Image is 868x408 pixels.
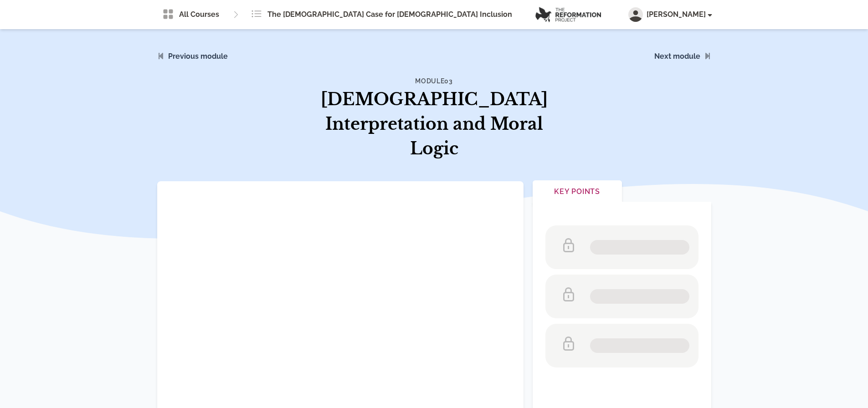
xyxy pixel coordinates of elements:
button: [PERSON_NAME] [628,7,711,22]
a: Next module [654,52,700,61]
h1: [DEMOGRAPHIC_DATA] Interpretation and Moral Logic [318,87,551,161]
a: All Courses [157,5,225,24]
h4: Module 03 [318,76,551,86]
a: Previous module [168,52,228,61]
button: Key Points [533,180,622,204]
span: All Courses [179,9,219,20]
span: [PERSON_NAME] [647,9,711,20]
img: logo.png [535,7,601,22]
span: The [DEMOGRAPHIC_DATA] Case for [DEMOGRAPHIC_DATA] Inclusion [267,9,512,20]
iframe: Module 03 - Biblical Interpretation and Moral Logic [157,181,524,387]
a: The [DEMOGRAPHIC_DATA] Case for [DEMOGRAPHIC_DATA] Inclusion [246,5,518,24]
